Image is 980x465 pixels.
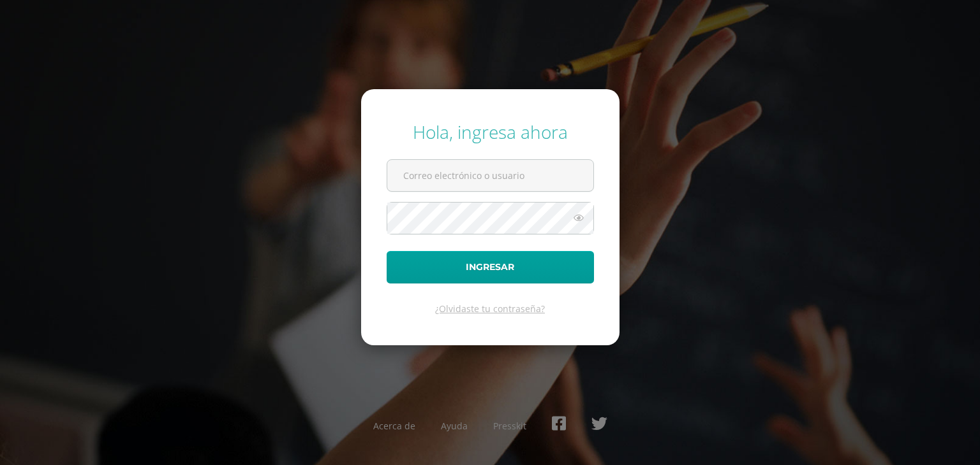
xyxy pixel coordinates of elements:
button: Ingresar [387,251,594,283]
a: Presskit [493,420,526,432]
a: Ayuda [441,420,468,432]
a: Acerca de [373,420,415,432]
a: ¿Olvidaste tu contraseña? [435,303,545,315]
input: Correo electrónico o usuario [387,160,593,191]
div: Hola, ingresa ahora [387,120,594,144]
